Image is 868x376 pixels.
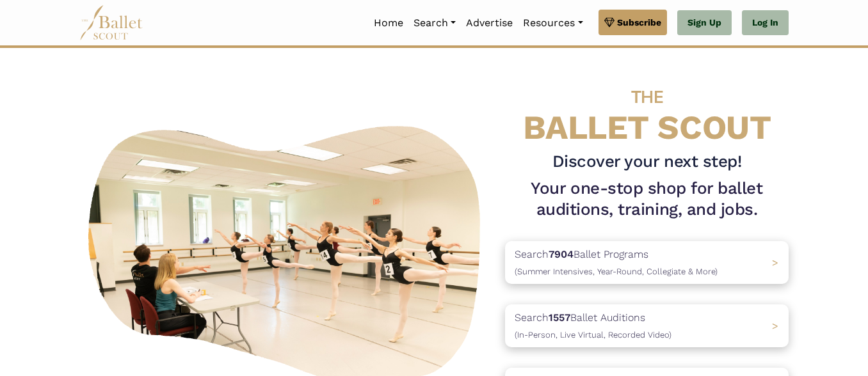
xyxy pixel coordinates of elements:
[408,10,461,36] a: Search
[369,10,408,36] a: Home
[515,246,718,279] p: Search Ballet Programs
[631,86,663,107] span: THE
[505,304,789,347] a: Search1557Ballet Auditions(In-Person, Live Virtual, Recorded Video) >
[461,10,518,36] a: Advertise
[515,267,718,276] span: (Summer Intensives, Year-Round, Collegiate & More)
[599,10,667,35] a: Subscribe
[742,10,789,36] a: Log In
[518,10,588,36] a: Resources
[677,10,732,36] a: Sign Up
[549,248,574,260] b: 7904
[515,309,671,342] p: Search Ballet Auditions
[604,15,615,29] img: gem.svg
[617,15,661,29] span: Subscribe
[505,241,789,284] a: Search7904Ballet Programs(Summer Intensives, Year-Round, Collegiate & More)>
[772,256,778,269] span: >
[505,74,789,146] h4: BALLET SCOUT
[515,330,671,340] span: (In-Person, Live Virtual, Recorded Video)
[772,320,778,332] span: >
[505,151,789,173] h3: Discover your next step!
[549,311,570,324] b: 1557
[505,178,789,221] h1: Your one-stop shop for ballet auditions, training, and jobs.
